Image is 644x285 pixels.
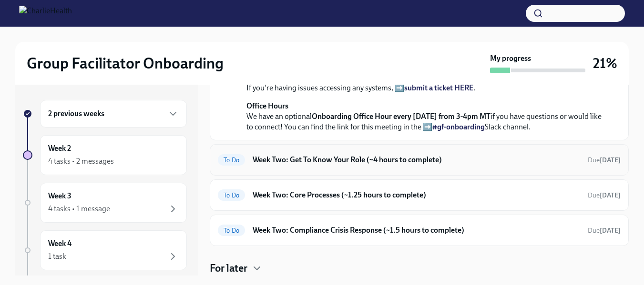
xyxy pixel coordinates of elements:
a: Week 41 task [23,230,187,270]
h6: Week Two: Get To Know Your Role (~4 hours to complete) [253,155,580,165]
h6: Week Two: Core Processes (~1.25 hours to complete) [253,190,580,200]
a: Week 34 tasks • 1 message [23,183,187,223]
p: We have an optional if you have questions or would like to connect! You can find the link for thi... [246,101,605,132]
span: August 25th, 2025 10:00 [588,156,621,165]
span: August 25th, 2025 10:00 [588,226,621,235]
strong: [DATE] [600,156,621,164]
h6: 2 previous weeks [48,108,104,119]
div: 1 task [48,251,66,262]
h3: 21% [593,55,617,72]
span: August 25th, 2025 10:00 [588,191,621,200]
div: 2 previous weeks [40,100,187,128]
a: To DoWeek Two: Get To Know Your Role (~4 hours to complete)Due[DATE] [218,152,621,167]
h6: Week 4 [48,238,72,249]
span: Due [588,226,621,235]
a: #gf-onboarding [432,122,485,131]
img: CharlieHealth [19,6,72,21]
strong: My progress [490,53,531,64]
strong: Office Hours [246,101,288,110]
a: To DoWeek Two: Compliance Crisis Response (~1.5 hours to complete)Due[DATE] [218,223,621,238]
strong: [DATE] [600,191,621,199]
h6: Week 3 [48,191,72,201]
span: To Do [218,192,245,199]
span: To Do [218,227,245,234]
a: Week 24 tasks • 2 messages [23,135,187,175]
a: To DoWeek Two: Core Processes (~1.25 hours to complete)Due[DATE] [218,187,621,203]
h6: Week 2 [48,143,71,154]
span: To Do [218,157,245,164]
span: Due [588,156,621,164]
strong: Onboarding Office Hour every [DATE] from 3-4pm MT [312,112,491,121]
h2: Group Facilitator Onboarding [27,54,224,73]
h6: Week Two: Compliance Crisis Response (~1.5 hours to complete) [253,225,580,236]
div: 4 tasks • 1 message [48,204,110,214]
span: Due [588,191,621,199]
strong: [DATE] [600,226,621,235]
a: submit a ticket HERE [404,83,473,92]
div: 4 tasks • 2 messages [48,156,114,167]
div: For later [210,261,629,275]
h4: For later [210,261,247,275]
